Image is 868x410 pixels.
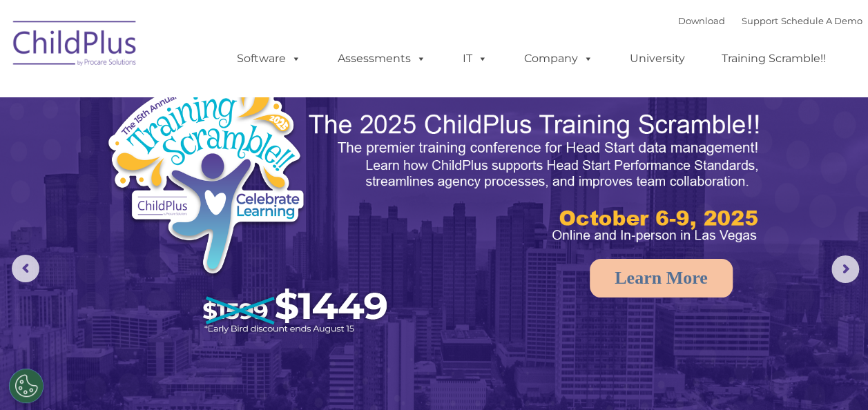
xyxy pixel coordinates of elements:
a: IT [449,45,501,72]
a: Learn More [590,259,733,297]
button: Cookies Settings [9,369,44,403]
a: Assessments [324,45,440,72]
a: Training Scramble!! [708,45,840,72]
a: University [616,45,699,72]
iframe: Chat Widget [642,261,868,410]
span: Phone number [192,148,251,158]
span: Last name [192,91,234,101]
a: Software [223,45,315,72]
img: ChildPlus by Procare Solutions [6,11,144,80]
a: Support [742,15,778,26]
a: Company [510,45,607,72]
a: Schedule A Demo [781,15,862,26]
a: Download [678,15,725,26]
font: | [678,15,862,26]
